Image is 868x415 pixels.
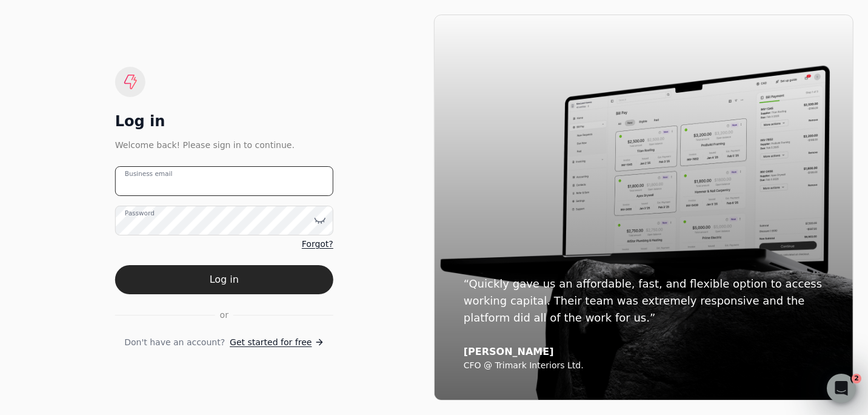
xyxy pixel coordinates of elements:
[302,238,333,251] a: Forgot?
[220,309,229,322] span: or
[124,336,225,349] span: Don't have an account?
[827,374,856,403] iframe: Intercom live chat
[464,360,824,371] div: CFO @ Trimark Interiors Ltd.
[115,138,333,152] div: Welcome back! Please sign in to continue.
[115,112,333,131] div: Log in
[464,346,824,358] div: [PERSON_NAME]
[464,275,824,326] div: “Quickly gave us an affordable, fast, and flexible option to access working capital. Their team w...
[125,169,173,178] label: Business email
[115,265,333,294] button: Log in
[230,336,312,349] span: Get started for free
[125,208,155,218] label: Password
[852,374,861,383] span: 2
[230,336,324,349] a: Get started for free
